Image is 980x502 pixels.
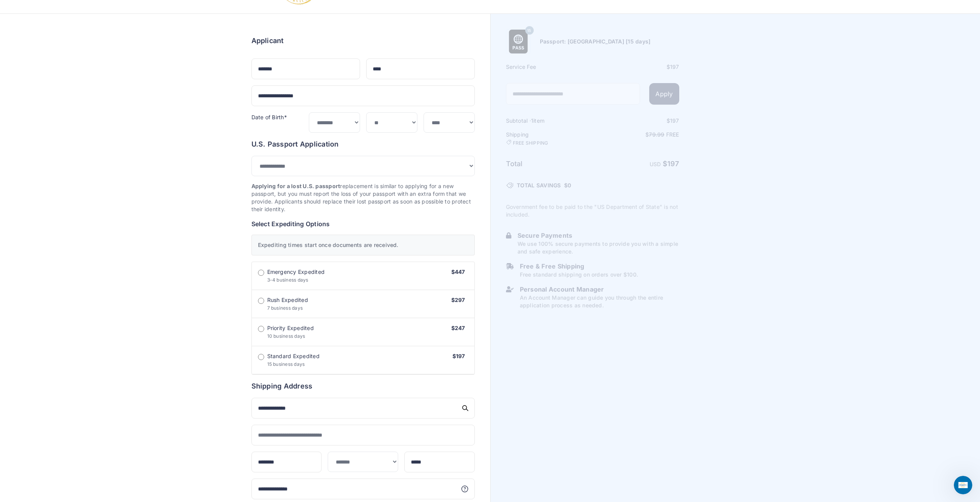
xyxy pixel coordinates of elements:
[593,117,679,125] div: $
[520,262,638,271] h6: Free & Free Shipping
[251,183,340,189] strong: Applying for a lost U.S. passport
[650,161,661,167] span: USD
[506,117,592,125] h6: Subtotal · item
[267,296,308,304] span: Rush Expedited
[518,231,679,240] h6: Secure Payments
[251,114,287,120] label: Date of Birth*
[267,333,305,339] span: 10 business days
[451,297,465,303] span: $297
[267,305,303,311] span: 7 business days
[520,271,638,279] p: Free standard shipping on orders over $100.
[251,182,475,213] p: replacement is similar to applying for a new passport, but you must report the loss of your passp...
[267,277,308,283] span: 3-4 business days
[251,381,475,392] h6: Shipping Address
[593,63,679,71] div: $
[461,485,469,493] svg: More information
[251,35,284,46] h6: Applicant
[564,182,571,189] span: $
[251,139,475,150] h6: U.S. Passport Application
[267,361,305,367] span: 15 business days
[251,235,475,255] div: Expediting times start once documents are received.
[649,83,679,105] button: Apply
[670,63,679,70] span: 197
[663,160,679,168] strong: $
[531,117,533,124] span: 1
[517,182,561,189] span: TOTAL SAVINGS
[666,131,679,138] span: Free
[506,63,592,71] h6: Service Fee
[267,268,325,276] span: Emergency Expedited
[667,160,679,168] span: 197
[451,325,465,331] span: $247
[520,285,679,294] h6: Personal Account Manager
[452,353,465,359] span: $197
[506,131,592,146] h6: Shipping
[670,117,679,124] span: 197
[506,203,679,218] p: Government fee to be paid to the "US Department of State" is not included.
[513,140,548,146] span: FREE SHIPPING
[451,269,465,275] span: $447
[527,26,531,36] span: 15
[267,324,314,332] span: Priority Expedited
[251,219,475,228] h6: Select Expediting Options
[649,131,664,138] span: 79.99
[506,158,592,169] h6: Total
[568,182,571,188] span: 0
[520,294,679,309] p: An Account Manager can guide you through the entire application process as needed.
[267,352,320,360] span: Standard Expedited
[518,240,679,255] p: We use 100% secure payments to provide you with a simple and safe experience.
[593,131,679,138] p: $
[506,30,530,53] img: Product Name
[540,38,651,45] h6: Passport: [GEOGRAPHIC_DATA] [15 days]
